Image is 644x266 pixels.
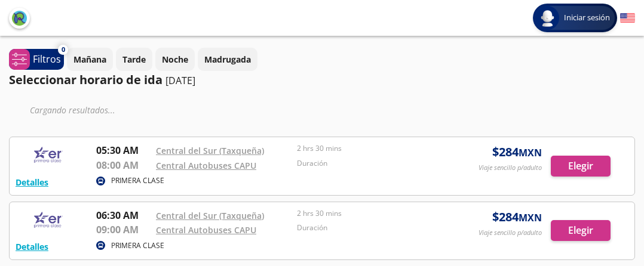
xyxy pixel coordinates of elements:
[67,48,113,71] button: Mañana
[73,53,106,66] p: Mañana
[620,11,635,26] button: English
[156,224,256,236] a: Central Autobuses CAPU
[116,48,152,71] button: Tarde
[16,240,48,253] button: Detalles
[204,53,251,66] p: Madrugada
[111,240,164,251] p: PRIMERA CLASE
[165,73,195,88] p: [DATE]
[9,8,30,29] button: back
[156,210,264,221] a: Central del Sur (Taxqueña)
[156,145,264,156] a: Central del Sur (Taxqueña)
[559,12,615,24] span: Iniciar sesión
[30,104,115,116] em: Cargando resultados ...
[9,71,162,89] p: Seleccionar horario de ida
[111,175,164,186] p: PRIMERA CLASE
[198,48,257,71] button: Madrugada
[33,52,61,66] p: Filtros
[62,45,65,55] span: 0
[16,176,48,188] button: Detalles
[162,53,188,66] p: Noche
[155,48,195,71] button: Noche
[122,53,146,66] p: Tarde
[9,49,64,70] button: 0Filtros
[156,160,256,171] a: Central Autobuses CAPU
